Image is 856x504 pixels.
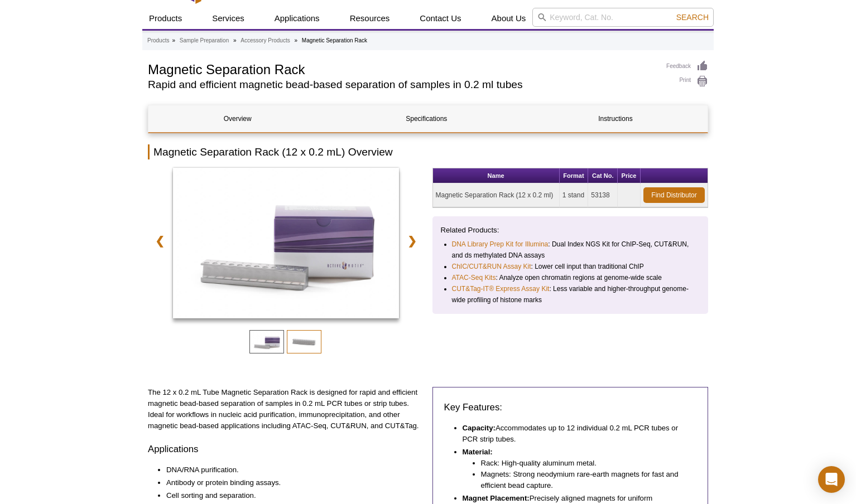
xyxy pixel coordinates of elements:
[676,13,709,22] span: Search
[413,8,468,29] a: Contact Us
[643,187,705,203] a: Find Distributor
[148,80,655,90] h2: Rapid and efficient magnetic bead-based separation of samples in 0.2 ml tubes
[302,37,367,43] li: Magnetic Separation Rack
[166,490,413,501] li: Cell sorting and separation.
[452,272,496,283] a: ATAC-Seq Kits
[148,228,172,254] a: ❮
[463,494,530,502] strong: Magnet Placement:
[588,168,618,183] th: Cat No.
[433,183,560,207] td: Magnetic Separation Rack (12 x 0.2 ml)
[173,168,399,318] img: Magnetic Rack
[452,283,690,306] li: : Less variable and higher-throughput genome-wide profiling of histone marks
[338,105,516,132] a: Specifications
[463,423,686,445] li: Accommodates up to 12 individual 0.2 mL PCR tubes or PCR strip tubes.
[148,60,655,77] h1: Magnetic Separation Rack
[532,8,714,27] input: Keyword, Cat. No.
[294,37,297,43] li: »
[481,458,686,469] li: Rack: High-quality aluminum metal.
[241,36,290,46] a: Accessory Products
[233,37,237,43] li: »
[400,228,424,254] a: ❯
[343,8,397,29] a: Resources
[673,12,712,22] button: Search
[166,464,413,476] li: DNA/RNA purification.
[560,183,589,207] td: 1 stand
[142,8,189,29] a: Products
[481,469,686,491] li: Magnets: Strong neodymium rare-earth magnets for fast and efficient bead capture.
[818,466,845,493] div: Open Intercom Messenger
[618,168,641,183] th: Price
[666,75,708,88] a: Print
[588,183,618,207] td: 53138
[463,448,493,456] strong: Material:
[526,105,704,132] a: Instructions
[452,239,690,261] li: : Dual Index NGS Kit for ChIP-Seq, CUT&RUN, and ds methylated DNA assays
[148,387,424,432] p: The 12 x 0.2 mL Tube Magnetic Separation Rack is designed for rapid and efficient magnetic bead-b...
[205,8,251,29] a: Services
[444,401,697,414] h3: Key Features:
[452,261,690,272] li: : Lower cell input than traditional ChIP
[433,168,560,183] th: Name
[148,443,424,456] h3: Applications
[452,272,690,283] li: : Analyze open chromatin regions at genome-wide scale
[180,36,229,46] a: Sample Preparation
[148,144,708,159] h2: Magnetic Separation Rack (12 x 0.2 mL) Overview
[147,36,169,46] a: Products
[441,225,700,236] p: Related Products:
[173,168,399,322] a: Magnetic Rack
[452,283,550,294] a: CUT&Tag-IT® Express Assay Kit
[666,60,708,72] a: Feedback
[452,261,531,272] a: ChIC/CUT&RUN Assay Kit
[172,37,175,43] li: »
[463,424,496,432] strong: Capacity:
[560,168,589,183] th: Format
[166,477,413,488] li: Antibody or protein binding assays.
[452,239,549,250] a: DNA Library Prep Kit for Illumina
[485,8,533,29] a: About Us
[268,8,326,29] a: Applications
[148,105,326,132] a: Overview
